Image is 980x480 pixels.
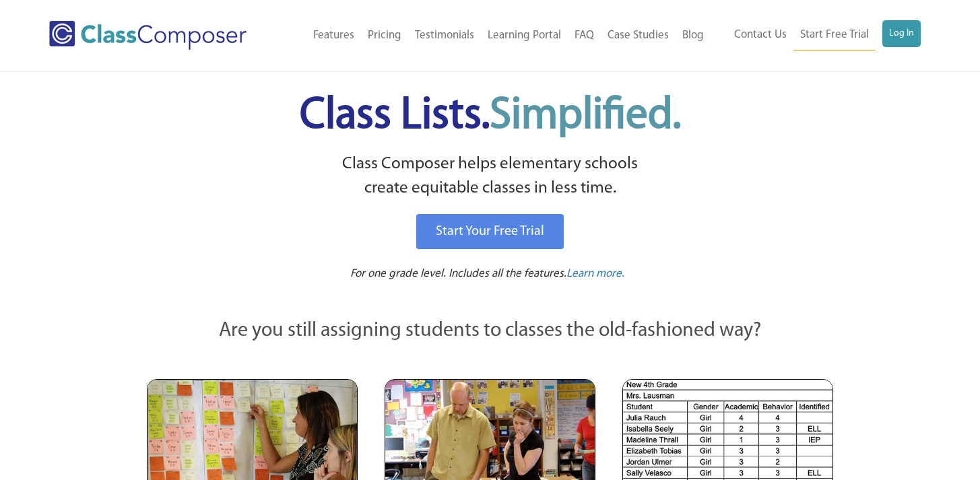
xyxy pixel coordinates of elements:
a: Learn more. [566,266,624,283]
span: Learn more. [566,268,624,279]
span: Class Lists. [300,94,681,138]
nav: Header Menu [280,21,711,50]
a: Contact Us [727,20,793,50]
a: FAQ [568,21,601,50]
a: Learning Portal [481,21,568,50]
a: Blog [676,21,711,50]
a: Log In [882,20,921,47]
p: Are you still assigning students to classes the old-fashioned way? [147,316,834,346]
nav: Header Menu [711,20,921,50]
span: Start Your Free Trial [436,225,544,238]
a: Pricing [361,21,408,50]
span: Simplified. [490,94,681,138]
span: For one grade level. Includes all the features. [350,268,566,279]
a: Start Free Trial [793,20,876,50]
p: Class Composer helps elementary schools create equitable classes in less time. [145,152,836,201]
img: Class Composer [49,21,247,50]
a: Case Studies [601,21,676,50]
a: Testimonials [408,21,481,50]
a: Features [306,21,361,50]
a: Start Your Free Trial [416,214,564,249]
